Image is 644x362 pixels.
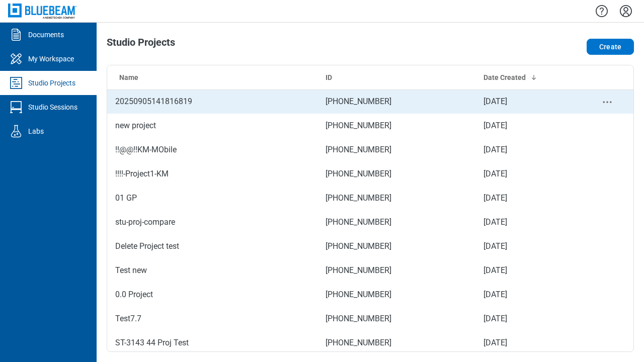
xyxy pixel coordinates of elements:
[107,37,175,53] h1: Studio Projects
[475,258,581,283] td: [DATE]
[317,258,475,283] td: [PHONE_NUMBER]
[587,39,634,55] button: Create
[317,307,475,331] td: [PHONE_NUMBER]
[475,331,581,355] td: [DATE]
[317,89,475,114] td: [PHONE_NUMBER]
[107,234,317,258] td: Delete Project test
[8,123,24,139] svg: Labs
[28,102,77,112] div: Studio Sessions
[475,307,581,331] td: [DATE]
[475,89,581,114] td: [DATE]
[475,114,581,138] td: [DATE]
[107,162,317,186] td: !!!!-Project1-KM
[107,283,317,307] td: 0.0 Project
[8,99,24,115] svg: Studio Sessions
[317,331,475,355] td: [PHONE_NUMBER]
[107,331,317,355] td: ST-3143 44 Proj Test
[317,234,475,258] td: [PHONE_NUMBER]
[317,114,475,138] td: [PHONE_NUMBER]
[28,78,75,88] div: Studio Projects
[475,234,581,258] td: [DATE]
[28,30,64,40] div: Documents
[107,114,317,138] td: new project
[618,3,634,20] button: Settings
[326,72,467,82] div: ID
[119,72,309,82] div: Name
[317,162,475,186] td: [PHONE_NUMBER]
[601,96,613,108] button: project-actions-menu
[8,27,24,43] svg: Documents
[475,162,581,186] td: [DATE]
[107,307,317,331] td: Test7.7
[475,283,581,307] td: [DATE]
[107,89,317,114] td: 20250905141816819
[8,51,24,67] svg: My Workspace
[484,72,573,82] div: Date Created
[317,210,475,234] td: [PHONE_NUMBER]
[475,186,581,210] td: [DATE]
[107,186,317,210] td: 01 GP
[8,75,24,91] svg: Studio Projects
[317,283,475,307] td: [PHONE_NUMBER]
[107,210,317,234] td: stu-proj-compare
[8,4,76,18] img: Bluebeam, Inc.
[317,186,475,210] td: [PHONE_NUMBER]
[107,258,317,283] td: Test new
[28,126,44,136] div: Labs
[28,54,74,64] div: My Workspace
[107,138,317,162] td: !!@@!!KM-MObile
[317,138,475,162] td: [PHONE_NUMBER]
[475,210,581,234] td: [DATE]
[475,138,581,162] td: [DATE]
